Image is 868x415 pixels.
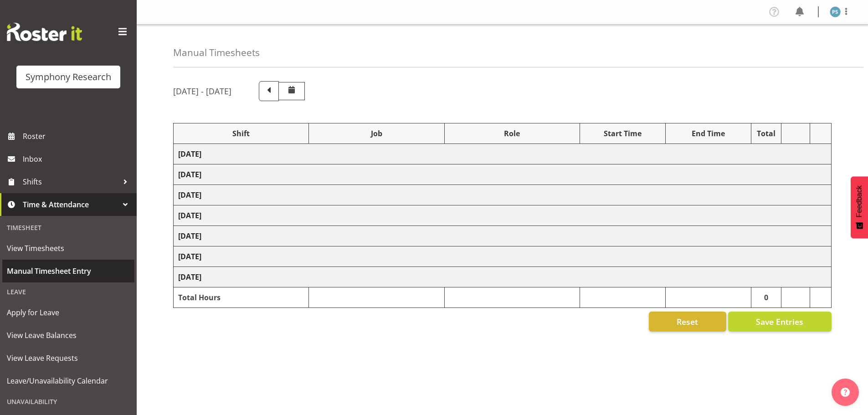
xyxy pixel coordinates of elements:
span: View Leave Balances [7,328,130,342]
td: [DATE] [174,185,832,205]
td: [DATE] [174,246,832,267]
a: View Leave Balances [2,324,134,347]
span: Manual Timesheet Entry [7,264,130,278]
button: Reset [649,312,726,332]
span: Roster [23,129,132,143]
td: [DATE] [174,267,832,287]
h5: [DATE] - [DATE] [173,86,231,96]
button: Feedback - Show survey [851,176,868,238]
span: Reset [677,316,698,328]
span: View Leave Requests [7,351,130,365]
img: paul-s-stoneham1982.jpg [830,6,841,17]
td: [DATE] [174,144,832,164]
a: View Leave Requests [2,347,134,369]
div: Role [449,128,575,139]
span: Shifts [23,175,118,189]
img: Rosterit website logo [7,23,82,41]
span: View Timesheets [7,241,130,255]
span: Leave/Unavailability Calendar [7,374,130,388]
span: Apply for Leave [7,306,130,319]
a: Manual Timesheet Entry [2,260,134,282]
button: Save Entries [728,312,832,332]
div: Job [313,128,439,139]
div: Start Time [585,128,661,139]
div: End Time [670,128,746,139]
span: Inbox [23,152,132,166]
span: Save Entries [756,316,803,328]
td: Total Hours [174,287,309,308]
div: Leave [2,282,134,301]
div: Shift [178,128,304,139]
span: Time & Attendance [23,198,118,211]
img: help-xxl-2.png [841,388,850,397]
h4: Manual Timesheets [173,47,260,58]
a: Leave/Unavailability Calendar [2,369,134,392]
div: Total [756,128,777,139]
td: 0 [751,287,781,308]
a: Apply for Leave [2,301,134,324]
td: [DATE] [174,205,832,226]
div: Symphony Research [26,70,111,84]
span: Feedback [855,185,863,217]
td: [DATE] [174,226,832,246]
a: View Timesheets [2,237,134,260]
td: [DATE] [174,164,832,185]
div: Unavailability [2,392,134,411]
div: Timesheet [2,218,134,237]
